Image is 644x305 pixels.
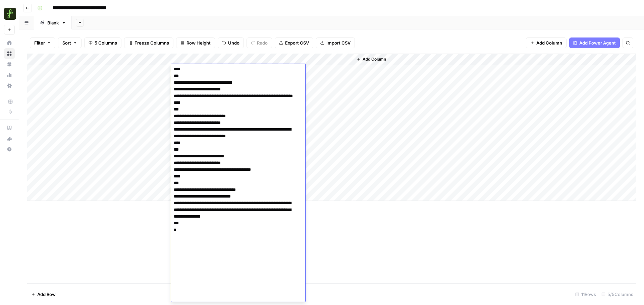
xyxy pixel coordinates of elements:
button: Add Column [354,55,389,64]
span: Add Power Agent [579,40,616,46]
a: Home [4,37,15,48]
span: Export CSV [285,40,309,46]
span: Undo [228,40,239,46]
button: Help + Support [4,144,15,155]
span: Import CSV [326,40,351,46]
div: Blank [47,19,59,26]
button: 5 Columns [84,37,121,48]
span: Add Row [37,291,56,298]
button: Row Height [176,37,215,48]
span: Add Column [536,40,562,46]
div: 11 Rows [573,289,599,300]
button: Undo [218,37,244,48]
button: Add Column [526,37,567,48]
span: Filter [34,40,45,46]
button: Workspace: Findigs [4,5,15,22]
span: Redo [257,40,268,46]
img: Findigs Logo [4,8,16,20]
a: Settings [4,80,15,91]
button: Add Power Agent [569,37,620,48]
button: Freeze Columns [124,37,173,48]
button: Sort [58,37,82,48]
span: Add Column [363,56,386,62]
a: Blank [34,16,72,29]
a: Usage [4,70,15,80]
a: Your Data [4,59,15,70]
span: Freeze Columns [135,40,169,46]
button: Add Row [27,289,60,300]
div: 5/5 Columns [599,289,636,300]
button: Filter [30,37,55,48]
span: Row Height [186,40,211,46]
span: 5 Columns [95,40,117,46]
button: Import CSV [316,37,355,48]
button: Redo [247,37,272,48]
button: What's new? [4,133,15,144]
span: Sort [62,40,71,46]
a: Browse [4,48,15,59]
a: AirOps Academy [4,123,15,133]
div: What's new? [4,134,14,144]
button: Export CSV [275,37,313,48]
